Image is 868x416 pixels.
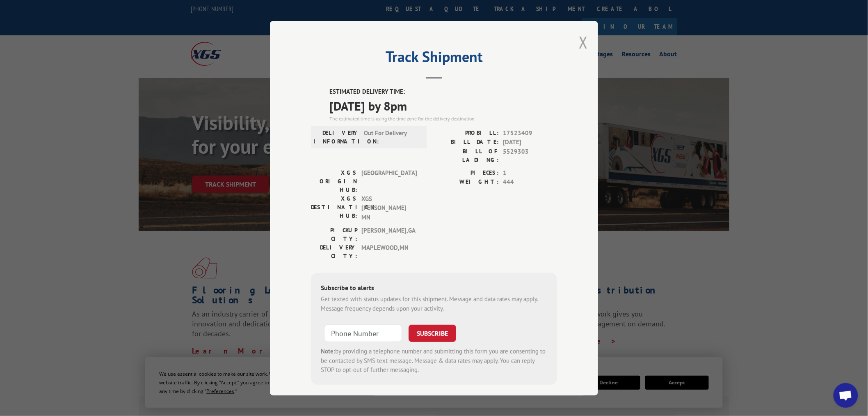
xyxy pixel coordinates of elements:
[321,295,547,313] div: Get texted with status updates for this shipment. Message and data rates may apply. Message frequ...
[834,383,858,408] div: Open chat
[434,128,499,138] label: PROBILL:
[311,194,357,222] label: XGS DESTINATION HUB:
[329,96,557,115] span: [DATE] by 8pm
[324,325,402,342] input: Phone Number
[434,147,499,164] label: BILL OF LADING:
[503,128,557,138] span: 17523409
[313,128,360,146] label: DELIVERY INFORMATION:
[364,128,419,146] span: Out For Delivery
[361,194,417,222] span: XGS [PERSON_NAME] MN
[361,243,417,261] span: MAPLEWOOD , MN
[503,147,557,164] span: 5529303
[503,138,557,147] span: [DATE]
[434,168,499,178] label: PIECES:
[311,51,557,67] h2: Track Shipment
[434,178,499,187] label: WEIGHT:
[321,283,547,295] div: Subscribe to alerts
[311,243,357,261] label: DELIVERY CITY:
[503,168,557,178] span: 1
[321,347,547,375] div: by providing a telephone number and submitting this form you are consenting to be contacted by SM...
[321,347,335,355] strong: Note:
[329,115,557,122] div: The estimated time is using the time zone for the delivery destination.
[329,87,557,97] label: ESTIMATED DELIVERY TIME:
[409,325,456,342] button: SUBSCRIBE
[361,168,417,194] span: [GEOGRAPHIC_DATA]
[361,226,417,243] span: [PERSON_NAME] , GA
[311,226,357,243] label: PICKUP CITY:
[434,138,499,147] label: BILL DATE:
[579,31,588,53] button: Close modal
[311,168,357,194] label: XGS ORIGIN HUB:
[503,178,557,187] span: 444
